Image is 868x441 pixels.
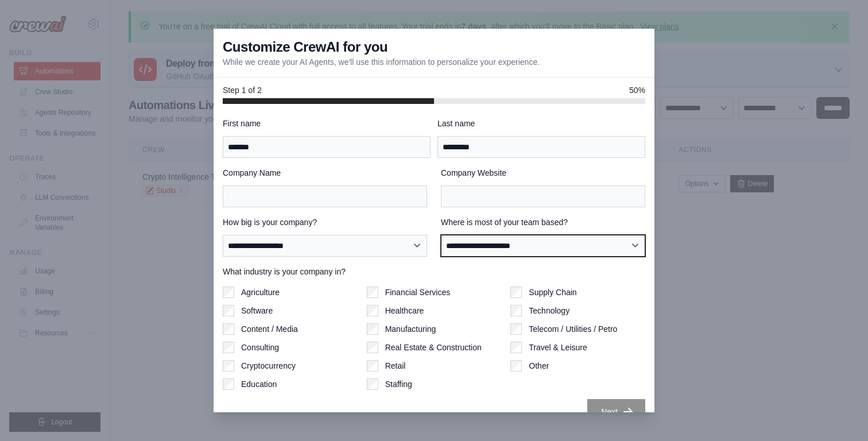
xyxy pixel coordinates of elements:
label: Other [529,360,549,372]
label: Retail [385,360,406,372]
label: Technology [529,305,569,316]
label: How big is your company? [223,216,427,228]
label: Agriculture [241,287,280,298]
label: Last name [437,118,645,129]
span: 50% [629,84,645,96]
label: Company Website [441,167,645,179]
label: Travel & Leisure [529,342,587,353]
label: Education [241,378,277,390]
p: While we create your AI Agents, we'll use this information to personalize your experience. [223,56,540,68]
label: Software [241,305,273,316]
label: First name [223,118,431,129]
label: What industry is your company in? [223,266,645,277]
label: Real Estate & Construction [385,342,482,353]
label: Staffing [385,378,412,390]
label: Telecom / Utilities / Petro [529,323,617,335]
label: Company Name [223,167,427,179]
iframe: Chat Widget [811,386,868,441]
label: Healthcare [385,305,424,316]
label: Content / Media [241,323,298,335]
label: Consulting [241,342,279,353]
label: Financial Services [385,287,451,298]
span: Step 1 of 2 [223,84,262,96]
button: Next [587,399,645,424]
label: Cryptocurrency [241,360,296,372]
label: Where is most of your team based? [441,216,645,228]
h3: Customize CrewAI for you [223,38,387,56]
label: Supply Chain [529,287,576,298]
label: Manufacturing [385,323,436,335]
